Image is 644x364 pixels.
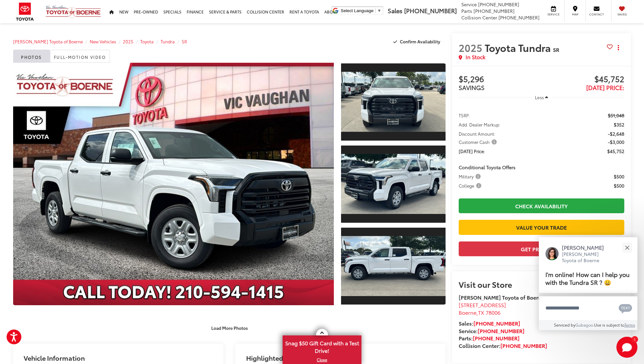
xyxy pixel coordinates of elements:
[486,308,500,316] span: 78006
[617,301,634,315] button: Chat with SMS
[478,308,484,316] span: TX
[377,8,381,13] span: ▼
[340,154,447,214] img: 2025 Toyota Tundra SR
[459,308,476,316] span: Boerne
[545,270,630,286] span: I'm online! How can I help you with the Tundra SR ? 😀
[554,322,575,328] span: Serviced by
[13,63,334,305] a: Expand Photo 0
[459,280,624,288] h2: Visit our Store
[459,75,541,84] span: $5,296
[459,112,470,119] span: TSRP:
[341,8,381,13] a: Select Language​
[161,38,175,44] a: Tundra
[459,220,624,235] a: Value Your Trade
[459,327,524,334] strong: Service:
[390,36,446,47] button: Confirm Availability
[459,342,547,349] strong: Collision Center:
[568,12,582,16] span: Map
[539,237,637,330] div: Close[PERSON_NAME][PERSON_NAME] Toyota of BoerneI'm online! How can I help you with the Tundra SR...
[140,38,154,44] a: Toyota
[473,319,520,327] a: [PHONE_NUMBER]
[498,14,540,21] span: [PHONE_NUMBER]
[608,139,624,145] span: -$3,000
[182,38,187,44] a: SR
[459,40,482,55] span: 2025
[473,8,515,14] span: [PHONE_NUMBER]
[500,342,547,349] a: [PHONE_NUMBER]
[50,50,110,63] a: Full-Motion Video
[613,42,624,53] button: Actions
[459,198,624,213] a: Check Availability
[340,236,447,296] img: 2025 Toyota Tundra SR
[461,1,477,8] span: Service
[461,8,472,14] span: Parts
[341,227,446,306] a: Expand Photo 3
[246,354,311,361] h2: Highlighted Features
[546,12,561,16] span: Service
[607,148,624,154] span: $45,752
[589,12,604,16] span: Contact
[615,12,629,16] span: Saved
[466,53,485,61] span: In Stock
[341,8,374,13] span: Select Language
[459,182,483,189] span: College
[10,61,337,307] img: 2025 Toyota Tundra SR
[459,319,520,327] strong: Sales:
[24,354,85,361] h2: Vehicle Information
[207,322,252,333] button: Load More Photos
[553,46,559,53] span: SR
[400,38,440,44] span: Confirm Availability
[618,45,619,50] span: dropdown dots
[459,301,506,316] a: [STREET_ADDRESS] Boerne,TX 78006
[594,322,624,328] span: Use is subject to
[13,38,83,44] a: [PERSON_NAME] Toyota of Boerne
[586,83,624,92] span: [DATE] Price:
[634,338,635,341] span: 1
[478,327,524,334] a: [PHONE_NUMBER]
[459,173,482,180] span: Military
[459,148,485,154] span: [DATE] Price:
[539,296,637,320] textarea: Type your message
[485,40,553,55] span: Toyota Tundra
[616,337,637,358] svg: Start Chat
[620,240,634,255] button: Close
[616,337,637,358] button: Toggle Chat Window
[478,1,519,8] span: [PHONE_NUMBER]
[283,336,361,356] span: Snag $50 Gift Card with a Test Drive!
[619,303,632,314] svg: Text
[459,293,544,301] strong: [PERSON_NAME] Toyota of Boerne
[459,241,624,256] button: Get Price Now
[562,251,610,264] p: [PERSON_NAME] Toyota of Boerne
[608,130,624,137] span: -$2,648
[340,72,447,132] img: 2025 Toyota Tundra SR
[459,83,485,92] span: SAVINGS
[624,322,635,328] a: Terms
[575,322,594,328] a: Gubagoo.
[532,91,551,103] button: Less
[459,164,516,171] span: Conditional Toyota Offers
[459,182,484,189] button: College
[90,38,116,44] a: New Vehicles
[473,334,519,342] a: [PHONE_NUMBER]
[459,308,500,316] span: ,
[388,6,402,15] span: Sales
[459,130,495,137] span: Discount Amount:
[45,5,101,18] img: Vic Vaughan Toyota of Boerne
[341,145,446,223] a: Expand Photo 2
[459,334,519,342] strong: Parts:
[461,14,497,21] span: Collision Center
[541,75,624,84] span: $45,752
[608,112,624,119] span: $51,048
[123,38,133,44] a: 2025
[404,6,457,15] span: [PHONE_NUMBER]
[459,301,506,308] span: [STREET_ADDRESS]
[535,94,544,100] span: Less
[459,121,500,128] span: Add. Dealer Markup:
[459,139,499,145] button: Customer Cash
